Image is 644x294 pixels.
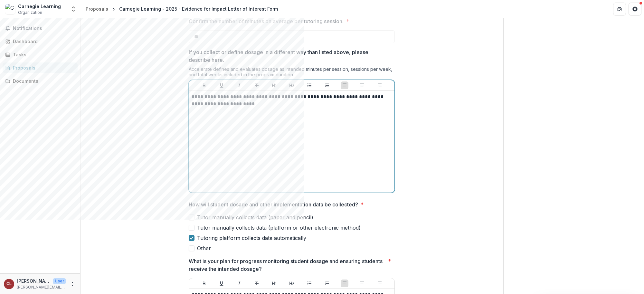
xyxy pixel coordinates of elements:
[3,76,78,86] a: Documents
[376,280,384,287] button: Align Right
[323,81,331,89] button: Ordered List
[6,282,12,286] div: Courtney Lewis
[270,280,278,287] button: Heading 1
[613,3,626,15] button: Partners
[358,81,366,89] button: Align Center
[83,4,280,14] nav: breadcrumb
[119,5,278,12] div: Carnegie Learning - 2025 - Evidence for Impact Letter of Interest Form
[13,78,72,84] div: Documents
[358,280,366,287] button: Align Center
[189,48,391,64] p: If you collect or define dosage in a different way than listed above, please describe here.
[53,278,66,284] p: User
[306,81,313,89] button: Bullet List
[197,224,361,232] span: Tutor manually collects data (platform or other electronic method)
[18,10,42,15] span: Organization
[376,81,384,89] button: Align Right
[629,3,641,15] button: Get Help
[189,17,344,25] p: Confirm the number of minutes on average per tutoring session.
[189,66,395,80] div: Accelerate defines and evaluates dosage as intended minutes per session, sessions per week, and t...
[200,280,208,287] button: Bold
[323,280,331,287] button: Ordered List
[189,201,358,208] p: How will student dosage and other implementation data be collected?
[341,280,348,287] button: Align Left
[253,280,260,287] button: Strike
[17,284,66,290] p: [PERSON_NAME][EMAIL_ADDRESS][DOMAIN_NAME]
[253,81,260,89] button: Strike
[3,62,78,73] a: Proposals
[270,81,278,89] button: Heading 1
[13,51,72,58] div: Tasks
[288,81,296,89] button: Heading 2
[13,38,72,45] div: Dashboard
[83,4,111,14] a: Proposals
[197,234,306,242] span: Tutoring platform collects data automatically
[306,280,313,287] button: Bullet List
[69,3,78,15] button: Open entity switcher
[3,49,78,60] a: Tasks
[235,280,243,287] button: Italicize
[5,4,15,14] img: Carnegie Learning
[235,81,243,89] button: Italicize
[197,244,211,252] span: Other
[13,26,75,31] span: Notifications
[218,280,225,287] button: Underline
[17,278,50,284] p: [PERSON_NAME]
[200,81,208,89] button: Bold
[218,81,225,89] button: Underline
[86,5,108,12] div: Proposals
[341,81,348,89] button: Align Left
[13,64,72,71] div: Proposals
[69,280,76,288] button: More
[288,280,296,287] button: Heading 2
[3,36,78,47] a: Dashboard
[3,23,78,33] button: Notifications
[18,3,61,10] div: Carnegie Learning
[197,213,313,221] span: Tutor manually collects data (paper and pencil)
[189,257,385,273] p: What is your plan for progress monitoring student dosage and ensuring students receive the intend...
